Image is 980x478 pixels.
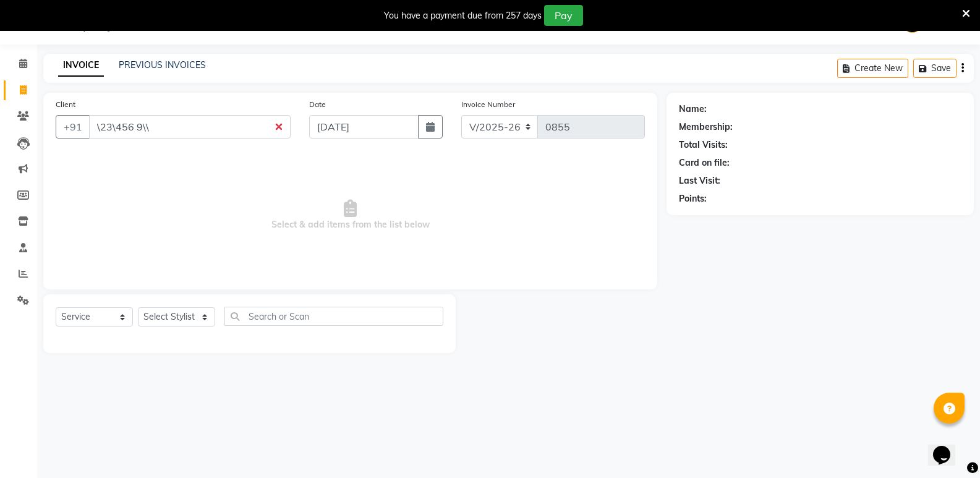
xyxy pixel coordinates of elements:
button: Pay [544,5,583,26]
div: Name: [679,103,707,116]
label: Client [56,99,75,110]
iframe: chat widget [928,429,968,466]
span: Select & add items from the list below [56,153,645,277]
button: Create New [837,59,908,78]
label: Invoice Number [461,99,515,110]
div: Total Visits: [679,139,728,152]
label: Date [309,99,326,110]
div: Card on file: [679,156,730,169]
div: You have a payment due from 257 days [384,9,542,22]
button: Save [913,59,957,78]
div: Membership: [679,121,733,134]
button: +91 [56,115,90,139]
input: Search by Name/Mobile/Email/Code [89,115,291,139]
div: Points: [679,192,707,205]
a: INVOICE [58,54,104,77]
input: Search or Scan [224,307,443,326]
a: PREVIOUS INVOICES [119,59,206,70]
div: Last Visit: [679,174,720,187]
